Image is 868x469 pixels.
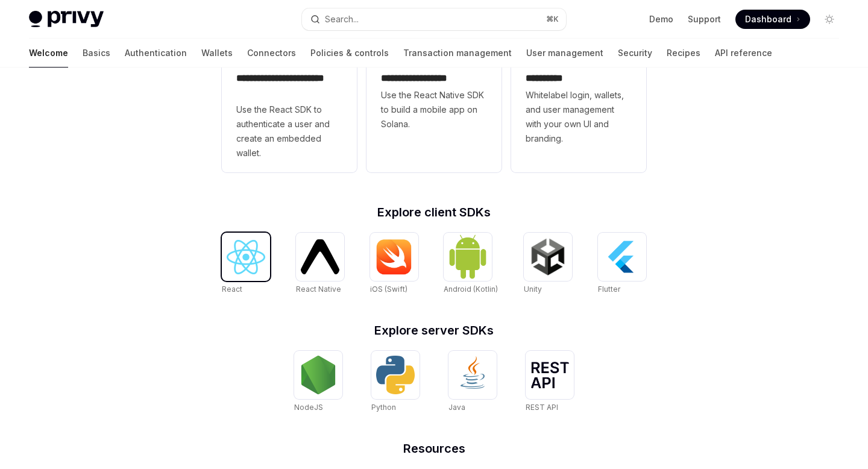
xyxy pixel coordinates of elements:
[526,39,603,68] a: User management
[529,238,567,276] img: Unity
[403,39,512,68] a: Transaction management
[201,39,233,68] a: Wallets
[649,13,673,25] a: Demo
[227,240,265,274] img: React
[715,39,772,68] a: API reference
[444,285,498,294] span: Android (Kotlin)
[299,356,338,394] img: NodeJS
[222,285,242,294] span: React
[83,39,110,68] a: Basics
[296,233,344,295] a: React NativeReact Native
[29,39,68,68] a: Welcome
[524,285,542,294] span: Unity
[370,233,418,295] a: iOS (Swift)iOS (Swift)
[296,285,341,294] span: React Native
[603,238,641,276] img: Flutter
[735,10,810,29] a: Dashboard
[511,35,646,172] a: **** *****Whitelabel login, wallets, and user management with your own UI and branding.
[222,324,646,336] h2: Explore server SDKs
[526,88,632,146] span: Whitelabel login, wallets, and user management with your own UI and branding.
[301,239,339,274] img: React Native
[448,351,497,414] a: JavaJava
[302,8,565,30] button: Search...⌘K
[371,403,396,412] span: Python
[366,35,502,172] a: **** **** **** ***Use the React Native SDK to build a mobile app on Solana.
[745,13,791,25] span: Dashboard
[526,403,558,412] span: REST API
[376,356,415,394] img: Python
[381,88,487,131] span: Use the React Native SDK to build a mobile app on Solana.
[222,442,646,455] h2: Resources
[375,239,414,275] img: iOS (Swift)
[448,403,465,412] span: Java
[310,39,389,68] a: Policies & controls
[526,351,574,414] a: REST APIREST API
[222,233,270,295] a: ReactReact
[688,13,721,25] a: Support
[524,233,572,295] a: UnityUnity
[294,351,342,414] a: NodeJSNodeJS
[247,39,296,68] a: Connectors
[236,102,342,160] span: Use the React SDK to authenticate a user and create an embedded wallet.
[448,234,487,279] img: Android (Kotlin)
[667,39,700,68] a: Recipes
[598,233,646,295] a: FlutterFlutter
[546,14,559,24] span: ⌘ K
[222,206,646,218] h2: Explore client SDKs
[371,351,420,414] a: PythonPython
[598,285,620,294] span: Flutter
[325,12,359,27] div: Search...
[453,356,492,394] img: Java
[370,285,407,294] span: iOS (Swift)
[444,233,498,295] a: Android (Kotlin)Android (Kotlin)
[125,39,187,68] a: Authentication
[820,10,839,29] button: Toggle dark mode
[618,39,652,68] a: Security
[294,403,323,412] span: NodeJS
[29,11,104,28] img: light logo
[530,362,569,388] img: REST API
